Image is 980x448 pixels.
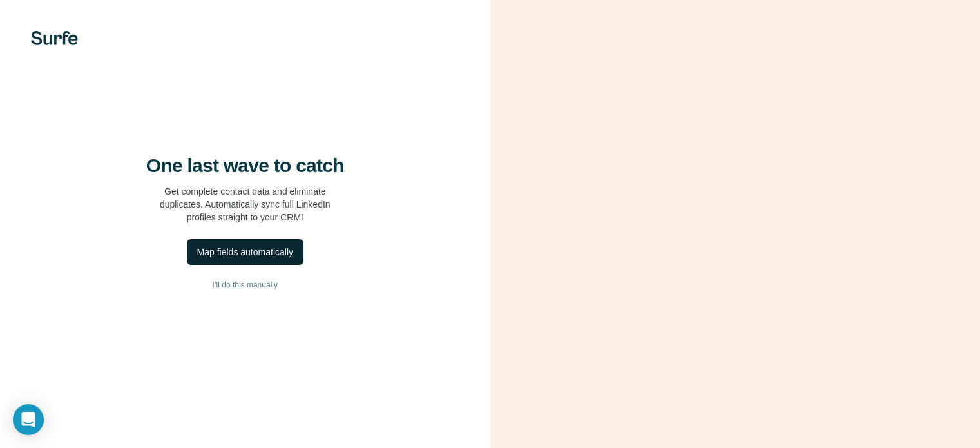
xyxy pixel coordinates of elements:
[26,275,465,295] button: I’ll do this manually
[187,239,303,265] button: Map fields automatically
[213,279,278,291] span: I’ll do this manually
[197,246,293,258] div: Map fields automatically
[160,185,331,224] p: Get complete contact data and eliminate duplicates. Automatically sync full LinkedIn profiles str...
[13,404,44,435] div: Open Intercom Messenger
[146,154,344,177] h4: One last wave to catch
[31,31,78,45] img: Surfe's logo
